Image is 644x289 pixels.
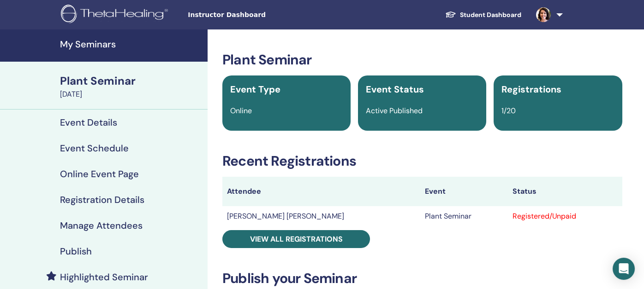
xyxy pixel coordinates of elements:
[188,10,326,20] span: Instructor Dashboard
[230,106,252,116] span: Online
[60,246,92,257] h4: Publish
[222,230,370,248] a: View all registrations
[60,194,144,205] h4: Registration Details
[60,73,202,89] div: Plant Seminar
[222,153,622,169] h3: Recent Registrations
[222,52,622,68] h3: Plant Seminar
[613,258,635,280] div: Open Intercom Messenger
[60,220,143,231] h4: Manage Attendees
[60,39,202,50] h4: My Seminars
[222,177,420,206] th: Attendee
[222,206,420,226] td: [PERSON_NAME] [PERSON_NAME]
[501,83,561,95] span: Registrations
[536,7,551,22] img: default.jpg
[54,73,208,100] a: Plant Seminar[DATE]
[60,272,148,283] h4: Highlighted Seminar
[61,5,171,25] img: logo.png
[501,106,516,116] span: 1/20
[60,168,139,179] h4: Online Event Page
[222,270,622,287] h3: Publish your Seminar
[60,89,202,100] div: [DATE]
[508,177,622,206] th: Status
[420,177,508,206] th: Event
[513,211,618,222] div: Registered/Unpaid
[438,6,529,23] a: Student Dashboard
[230,83,280,95] span: Event Type
[366,106,423,116] span: Active Published
[366,83,424,95] span: Event Status
[445,11,456,18] img: graduation-cap-white.svg
[250,234,343,244] span: View all registrations
[420,206,508,226] td: Plant Seminar
[60,117,117,128] h4: Event Details
[60,143,129,154] h4: Event Schedule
